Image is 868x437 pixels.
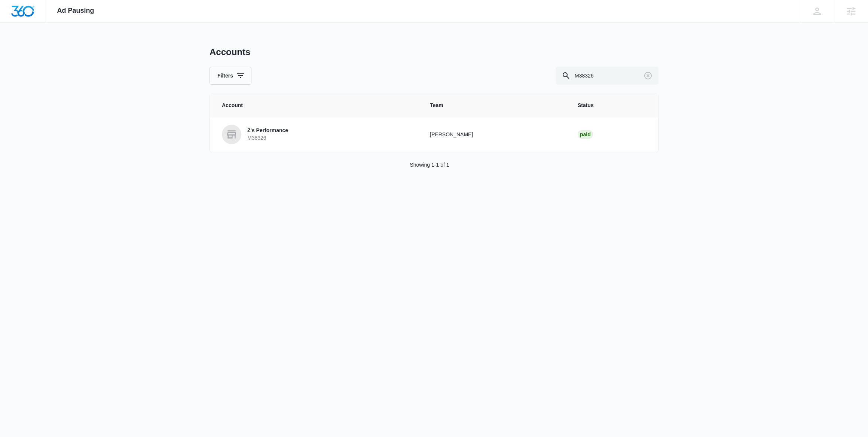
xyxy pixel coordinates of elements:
[222,125,412,144] a: Z's PerformanceM38326
[556,67,658,85] input: Search By Account Number
[210,46,250,58] h1: Accounts
[247,134,288,142] p: M38326
[578,101,646,109] span: Status
[578,130,593,139] div: Paid
[57,7,94,15] span: Ad Pausing
[410,161,449,169] p: Showing 1-1 of 1
[247,127,288,134] p: Z's Performance
[210,67,251,85] button: Filters
[222,101,412,109] span: Account
[430,131,560,139] p: [PERSON_NAME]
[430,101,560,109] span: Team
[642,70,654,82] button: Clear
